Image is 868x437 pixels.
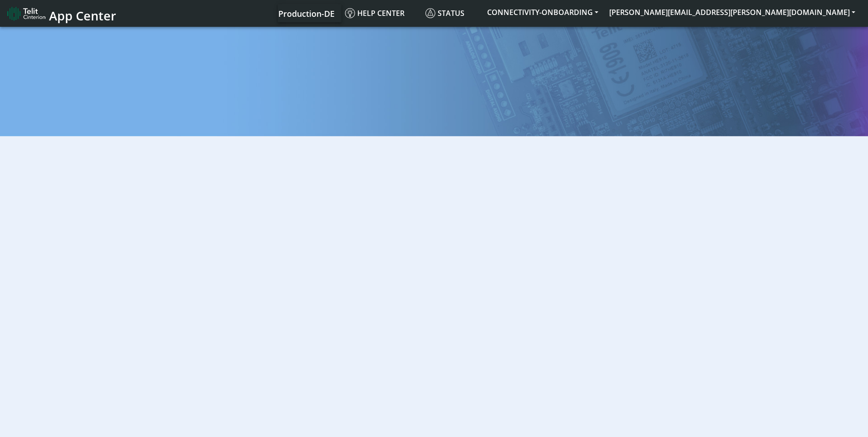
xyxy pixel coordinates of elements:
[345,8,355,18] img: knowledge.svg
[7,4,115,23] a: App Center
[422,4,482,22] a: Status
[7,6,45,21] img: logo-telit-cinterion-gw-new.png
[425,8,435,18] img: status.svg
[278,4,334,22] a: Your current platform instance
[341,4,422,22] a: Help center
[345,8,404,18] span: Help center
[604,4,861,20] button: [PERSON_NAME][EMAIL_ADDRESS][PERSON_NAME][DOMAIN_NAME]
[425,8,464,18] span: Status
[482,4,604,20] button: CONNECTIVITY-ONBOARDING
[49,7,116,24] span: App Center
[278,8,335,19] span: Production-DE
